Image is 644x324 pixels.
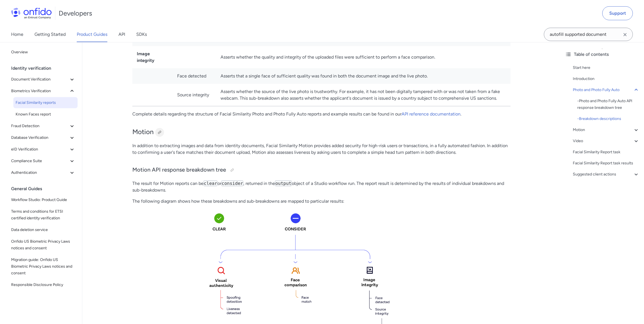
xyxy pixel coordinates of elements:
[11,8,52,19] img: Onfido Logo
[9,144,78,155] button: eID Verification
[9,236,78,254] a: Onfido US Biometric Privacy Laws notices and consent
[132,111,511,117] p: Complete details regarding the structure of Facial Similarity Photo and Photo Fully Auto reports ...
[402,111,460,117] a: API reference documentation
[544,28,633,41] input: Onfido search input field
[118,27,125,42] a: API
[13,97,78,108] a: Facial Similarity reports
[577,98,640,111] div: - Photo and Photo Fully Auto API response breakdown tree
[59,9,92,18] h1: Developers
[11,123,69,129] span: Fraud Detection
[577,98,640,111] a: -Photo and Photo Fully Auto API response breakdown tree
[573,127,640,133] a: Motion
[573,138,640,144] a: Video
[9,254,78,279] a: Migration guide: Onfido US Biometric Privacy Laws notices and consent
[9,279,78,290] a: Responsible Disclosure Policy
[577,115,640,122] a: -Breakdown descriptions
[11,169,69,176] span: Authentication
[132,142,511,156] p: In addition to extracting images and data from identity documents, Facial Similarity Motion provi...
[11,238,75,252] span: Onfido US Biometric Privacy Laws notices and consent
[13,109,78,120] a: Known Faces report
[573,76,640,82] a: Introduction
[136,27,147,42] a: SDKs
[216,46,511,68] td: Asserts whether the quality and integrity of the uploaded files were sufficient to perform a face...
[132,166,511,175] h3: Motion API response breakdown tree
[11,227,75,233] span: Data deletion service
[573,160,640,167] a: Facial Similarity Report task results
[9,74,78,85] button: Document Verification
[216,68,511,84] td: Asserts that a single face of sufficient quality was found in both the document image and the liv...
[221,180,243,186] code: consider
[9,47,78,58] a: Overview
[216,84,511,106] td: Asserts whether the source of the live photo is trustworthy. For example, it has not been digital...
[34,27,66,42] a: Getting Started
[9,120,78,132] button: Fraud Detection
[11,134,69,141] span: Database Verification
[132,180,511,194] p: The result for Motion reports can be or , returned in the object of a Studio workflow run. The re...
[9,194,78,205] a: Workflow Studio: Product Guide
[16,111,75,118] span: Known Faces report
[11,158,69,164] span: Compliance Suite
[573,87,640,93] a: Photo and Photo Fully Auto
[173,84,216,106] td: Source integrity
[11,183,80,194] div: General Guides
[9,224,78,235] a: Data deletion service
[11,282,75,288] span: Responsible Disclosure Policy
[9,206,78,224] a: Terms and conditions for ETSI certified identity verification
[573,64,640,71] a: Start here
[137,51,154,63] strong: Image integrity
[11,76,69,83] span: Document Verification
[11,257,75,277] span: Migration guide: Onfido US Biometric Privacy Laws notices and consent
[275,180,292,186] code: output
[11,27,23,42] a: Home
[11,88,69,94] span: Biometrics Verification
[11,208,75,222] span: Terms and conditions for ETSI certified identity verification
[577,115,640,122] div: - Breakdown descriptions
[602,6,633,20] a: Support
[622,31,628,38] svg: Clear search field button
[16,99,75,106] span: Facial Similarity reports
[11,197,75,203] span: Workflow Studio: Product Guide
[573,171,640,178] a: Suggested client actions
[9,155,78,167] button: Compliance Suite
[11,49,75,56] span: Overview
[77,27,107,42] a: Product Guides
[204,180,217,186] code: clear
[132,198,511,205] p: The following diagram shows how these breakdowns and sub-breakdowns are mapped to particular resu...
[9,167,78,178] button: Authentication
[11,63,80,74] div: Identity verification
[173,68,216,84] td: Face detected
[11,146,69,153] span: eID Verification
[565,51,640,58] div: Table of contents
[573,149,640,155] a: Facial Similarity Report task
[9,132,78,143] button: Database Verification
[132,127,511,137] h2: Motion
[9,86,78,97] button: Biometrics Verification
